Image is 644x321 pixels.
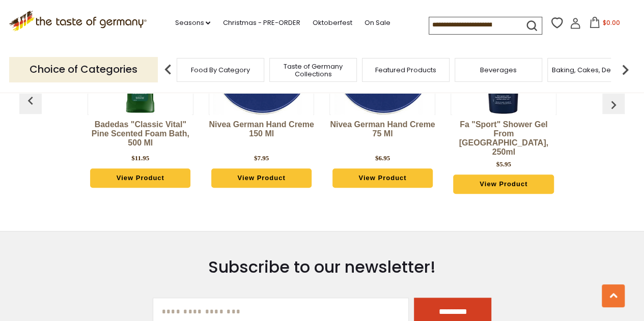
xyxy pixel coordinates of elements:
[88,120,193,151] a: Badedas "Classic Vital" Pine Scented Foam Bath, 500 ml
[22,93,39,109] img: previous arrow
[191,66,250,74] a: Food By Category
[222,17,300,28] a: Christmas - PRE-ORDER
[615,60,635,80] img: next arrow
[211,168,312,188] a: View Product
[158,60,178,80] img: previous arrow
[131,153,149,163] div: $11.95
[602,18,620,27] span: $0.00
[453,174,553,194] a: View Product
[272,63,354,78] a: Taste of Germany Collections
[375,66,436,74] a: Featured Products
[153,257,492,277] h3: Subscribe to our newsletter!
[375,153,390,163] div: $6.95
[209,120,315,151] a: Nivea German Hand Creme 150 ml
[364,17,390,28] a: On Sale
[583,17,626,32] button: $0.00
[480,66,517,74] a: Beverages
[175,17,210,28] a: Seasons
[90,168,190,188] a: View Product
[332,168,433,188] a: View Product
[552,66,631,74] a: Baking, Cakes, Desserts
[605,97,622,113] img: previous arrow
[451,120,556,157] a: Fa "Sport" Shower Gel from [GEOGRAPHIC_DATA], 250ml
[254,153,269,163] div: $7.95
[496,159,511,169] div: $5.95
[329,120,435,151] a: Nivea German Hand Creme 75 ml
[9,57,158,82] p: Choice of Categories
[312,17,352,28] a: Oktoberfest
